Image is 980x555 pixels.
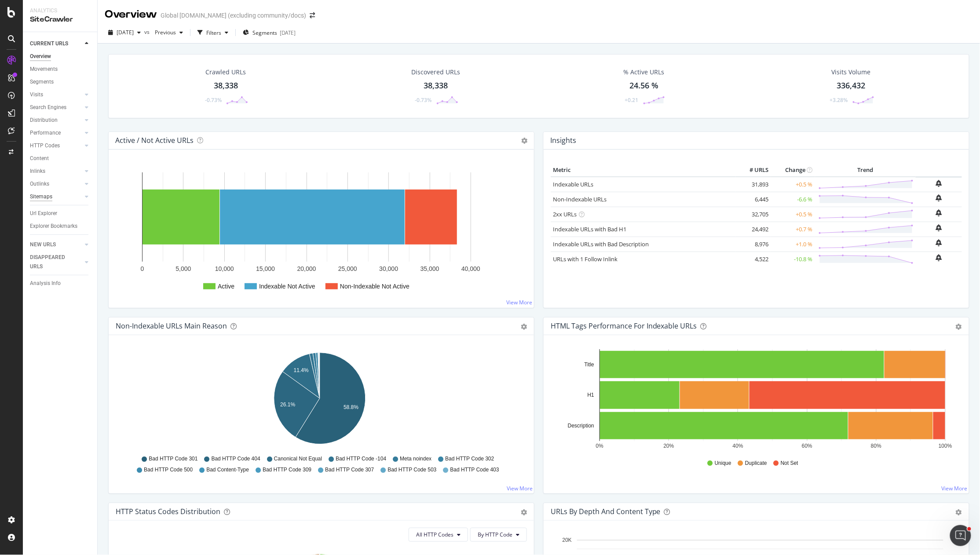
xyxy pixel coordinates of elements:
div: Discovered URLs [411,68,460,77]
text: 26.1% [280,402,295,408]
text: 15,000 [256,265,275,272]
span: Bad HTTP Code 503 [388,466,436,474]
a: Indexable URLs with Bad H1 [553,225,626,233]
div: 336,432 [837,80,866,91]
div: Search Engines [30,103,66,112]
text: 20% [664,443,674,449]
th: Metric [551,164,736,177]
button: By HTTP Code [470,528,527,542]
button: Previous [151,26,186,40]
div: [DATE] [280,29,296,37]
a: Movements [30,65,91,74]
text: 58.8% [344,404,358,410]
div: +3.28% [830,96,848,104]
div: % Active URLs [624,68,665,77]
text: 5,000 [176,265,191,272]
span: By HTTP Code [478,531,512,538]
a: Non-Indexable URLs [553,195,607,203]
i: Options [521,138,527,144]
text: 60% [802,443,812,449]
text: 100% [939,443,952,449]
iframe: Intercom live chat [950,525,971,546]
a: View More [507,485,533,492]
text: 0% [596,443,604,449]
td: +0.7 % [771,222,815,237]
div: bell-plus [936,194,942,201]
span: Bad HTTP Code 309 [263,466,311,474]
span: Previous [151,29,176,36]
div: 38,338 [214,80,238,91]
div: -0.73% [205,96,222,104]
svg: A chart. [551,349,958,451]
span: Segments [252,29,277,37]
div: Filters [206,29,221,37]
text: Active [218,283,234,290]
div: Url Explorer [30,209,57,218]
div: Analysis Info [30,279,61,288]
span: Bad HTTP Code 404 [212,455,260,463]
a: Explorer Bookmarks [30,222,91,231]
a: Analysis Info [30,279,91,288]
text: 25,000 [338,265,357,272]
td: +1.0 % [771,237,815,252]
button: Filters [194,26,232,40]
span: All HTTP Codes [416,531,453,538]
span: Bad Content-Type [206,466,249,474]
div: -0.73% [415,96,432,104]
text: 80% [871,443,881,449]
div: gear [956,509,962,515]
span: Unique [715,460,731,467]
text: 20K [563,537,572,544]
text: Description [568,423,594,429]
span: 2025 Sep. 26th [117,29,134,36]
span: Bad HTTP Code -104 [336,455,386,463]
th: Change [771,164,815,177]
div: HTTP Status Codes Distribution [116,507,220,516]
div: DISAPPEARED URLS [30,253,74,271]
div: SiteCrawler [30,15,90,25]
div: Global [DOMAIN_NAME] (excluding community/docs) [161,11,306,20]
text: 40,000 [461,265,480,272]
span: vs [144,28,151,36]
span: Bad HTTP Code 301 [149,455,197,463]
text: 11.4% [294,367,309,373]
span: Bad HTTP Code 307 [325,466,374,474]
div: Explorer Bookmarks [30,222,77,231]
div: Inlinks [30,167,45,176]
td: 32,705 [736,207,771,222]
div: +0.21 [625,96,639,104]
a: Inlinks [30,167,82,176]
text: Indexable Not Active [259,283,315,290]
a: Visits [30,90,82,99]
span: Bad HTTP Code 500 [144,466,193,474]
td: 6,445 [736,192,771,207]
a: View More [506,299,532,306]
text: Non-Indexable Not Active [340,283,410,290]
td: -6.6 % [771,192,815,207]
td: -10.8 % [771,252,815,267]
div: bell-plus [936,209,942,216]
div: arrow-right-arrow-left [310,12,315,18]
div: bell-plus [936,224,942,231]
div: bell-plus [936,239,942,246]
div: Content [30,154,49,163]
div: Overview [105,7,157,22]
span: Not Set [781,460,798,467]
button: All HTTP Codes [409,528,468,542]
span: Bad HTTP Code 302 [445,455,494,463]
a: CURRENT URLS [30,39,82,48]
text: 20,000 [297,265,316,272]
span: Canonical Not Equal [274,455,322,463]
a: Content [30,154,91,163]
button: Segments[DATE] [239,26,299,40]
a: NEW URLS [30,240,82,249]
div: Performance [30,128,61,138]
div: Movements [30,65,58,74]
svg: A chart. [116,164,527,301]
div: Overview [30,52,51,61]
a: Search Engines [30,103,82,112]
div: Visits [30,90,43,99]
div: CURRENT URLS [30,39,68,48]
td: 24,492 [736,222,771,237]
